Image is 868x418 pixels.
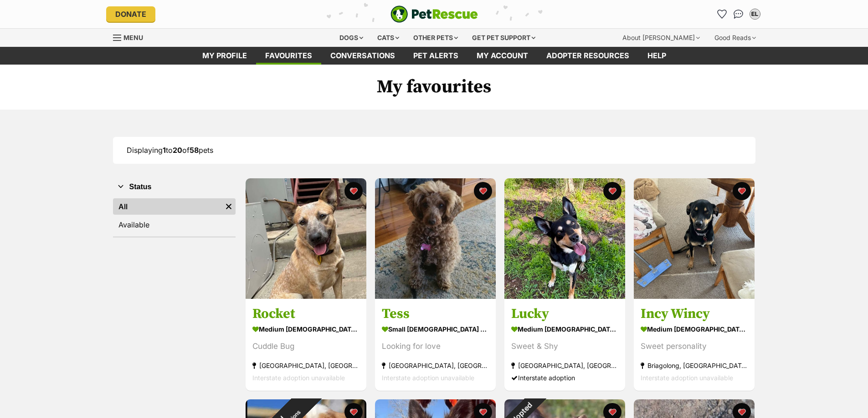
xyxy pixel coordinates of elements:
div: Good Reads [708,29,762,47]
h3: Tess [382,305,489,322]
img: Rocket [246,178,366,299]
a: Favourites [715,7,729,21]
a: My account [467,47,537,65]
a: Conversations [731,7,746,21]
a: Adopter resources [537,47,638,65]
a: Favourites [256,47,321,65]
a: Remove filter [222,198,236,215]
div: [GEOGRAPHIC_DATA], [GEOGRAPHIC_DATA] [511,359,618,372]
a: My profile [193,47,256,65]
div: Dogs [333,29,370,47]
a: conversations [321,47,404,65]
div: medium [DEMOGRAPHIC_DATA] Dog [511,322,618,336]
div: Status [113,196,236,237]
div: EL [750,10,760,19]
div: About [PERSON_NAME] [616,29,706,47]
span: Interstate adoption unavailable [252,374,345,382]
button: Status [113,181,236,193]
strong: 1 [163,146,166,155]
div: Get pet support [466,29,542,47]
div: [GEOGRAPHIC_DATA], [GEOGRAPHIC_DATA] [252,359,360,372]
button: favourite [344,182,363,200]
span: Interstate adoption unavailable [382,374,474,382]
div: Cats [371,29,406,47]
a: Lucky medium [DEMOGRAPHIC_DATA] Dog Sweet & Shy [GEOGRAPHIC_DATA], [GEOGRAPHIC_DATA] Interstate a... [504,298,625,391]
a: PetRescue [390,5,478,23]
h3: Rocket [252,305,360,322]
a: Donate [106,6,155,22]
div: Sweet & Shy [511,340,618,353]
button: favourite [474,182,492,200]
img: Incy Wincy [634,178,755,299]
a: Rocket medium [DEMOGRAPHIC_DATA] Dog Cuddle Bug [GEOGRAPHIC_DATA], [GEOGRAPHIC_DATA] Interstate a... [246,298,366,391]
strong: 20 [173,146,182,155]
strong: 58 [190,146,199,155]
button: favourite [603,182,621,200]
span: Menu [123,34,143,41]
img: logo-e224e6f780fb5917bec1dbf3a21bbac754714ae5b6737aabdf751b685950b380.svg [390,5,478,23]
img: Lucky [504,178,625,299]
div: Looking for love [382,340,489,353]
a: Incy Wincy medium [DEMOGRAPHIC_DATA] Dog Sweet personality Briagolong, [GEOGRAPHIC_DATA] Intersta... [634,298,755,391]
div: small [DEMOGRAPHIC_DATA] Dog [382,322,489,336]
span: Displaying to of pets [127,146,213,155]
div: medium [DEMOGRAPHIC_DATA] Dog [641,322,748,336]
div: Cuddle Bug [252,340,360,353]
div: [GEOGRAPHIC_DATA], [GEOGRAPHIC_DATA] [382,359,489,372]
a: All [113,198,222,215]
ul: Account quick links [715,7,762,21]
div: Other pets [407,29,464,47]
img: Tess [375,178,496,299]
h3: Lucky [511,305,618,322]
a: Available [113,217,236,233]
div: Briagolong, [GEOGRAPHIC_DATA] [641,359,748,372]
a: Menu [113,29,149,45]
div: Sweet personality [641,340,748,353]
a: Help [638,47,675,65]
img: chat-41dd97257d64d25036548639549fe6c8038ab92f7586957e7f3b1b290dea8141.svg [734,10,743,19]
button: favourite [733,182,751,200]
h3: Incy Wincy [641,305,748,322]
div: medium [DEMOGRAPHIC_DATA] Dog [252,322,360,336]
button: My account [748,7,762,21]
a: Pet alerts [404,47,467,65]
a: Tess small [DEMOGRAPHIC_DATA] Dog Looking for love [GEOGRAPHIC_DATA], [GEOGRAPHIC_DATA] Interstat... [375,298,496,391]
span: Interstate adoption unavailable [641,374,733,382]
div: Interstate adoption [511,372,618,384]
